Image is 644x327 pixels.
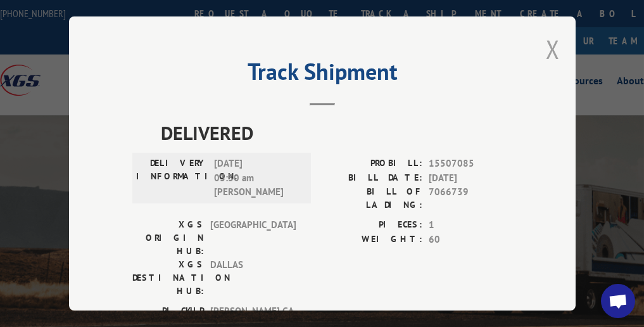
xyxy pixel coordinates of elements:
[546,32,560,66] button: Close modal
[132,63,512,87] h2: Track Shipment
[214,157,300,200] span: [DATE] 03:30 am [PERSON_NAME]
[601,284,635,318] div: Open chat
[322,232,422,247] label: WEIGHT:
[429,218,512,233] span: 1
[322,157,422,171] label: PROBILL:
[429,170,512,185] span: [DATE]
[429,185,512,212] span: 7066739
[429,232,512,247] span: 60
[429,157,512,171] span: 15507085
[132,258,204,298] label: XGS DESTINATION HUB:
[161,119,512,147] span: DELIVERED
[322,218,422,233] label: PIECES:
[132,218,204,258] label: XGS ORIGIN HUB:
[210,218,296,258] span: [GEOGRAPHIC_DATA]
[322,185,422,212] label: BILL OF LADING:
[210,258,296,298] span: DALLAS
[136,157,208,200] label: DELIVERY INFORMATION:
[322,170,422,185] label: BILL DATE:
